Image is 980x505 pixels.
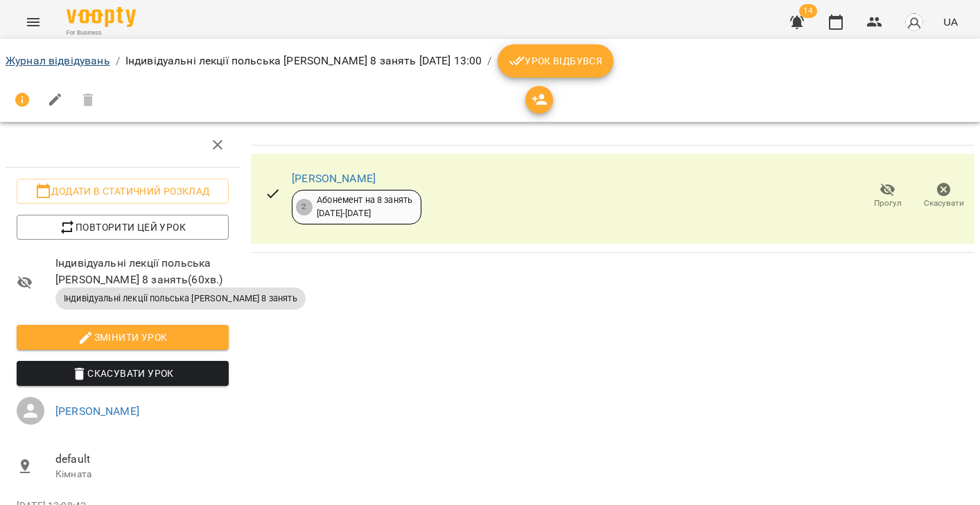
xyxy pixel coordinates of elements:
a: Журнал відвідувань [6,54,110,67]
img: avatar_s.png [904,12,924,32]
span: Індивідуальні лекції польська [PERSON_NAME] 8 занять ( 60 хв. ) [55,255,229,287]
span: Повторити цей урок [28,219,218,236]
span: For Business [67,28,136,37]
button: Прогул [859,177,916,215]
button: UA [938,9,963,35]
div: 2 [296,199,313,215]
div: Абонемент на 8 занять [DATE] - [DATE] [317,194,412,220]
a: [PERSON_NAME] [55,405,139,418]
button: Скасувати Урок [17,361,229,386]
li: / [116,53,120,69]
button: Скасувати [916,177,972,215]
button: Повторити цей урок [17,215,229,240]
span: Урок відбувся [509,53,603,69]
span: Змінити урок [28,329,218,346]
button: Menu [17,6,50,39]
span: Скасувати Урок [28,365,218,382]
span: Індивідуальні лекції польська [PERSON_NAME] 8 занять [55,292,306,305]
span: default [55,451,229,468]
span: 14 [799,4,817,18]
span: Скасувати [924,197,964,209]
p: Індивідуальні лекції польська [PERSON_NAME] 8 занять [DATE] 13:00 [125,53,482,69]
span: UA [943,15,958,29]
span: Додати в статичний розклад [28,183,218,200]
span: Прогул [874,197,902,209]
button: Урок відбувся [498,44,614,78]
li: / [487,53,491,69]
button: Додати в статичний розклад [17,179,229,204]
a: [PERSON_NAME] [292,172,376,185]
p: Кімната [55,468,229,481]
img: Voopty Logo [67,7,136,27]
nav: breadcrumb [6,44,974,78]
button: Змінити урок [17,325,229,350]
